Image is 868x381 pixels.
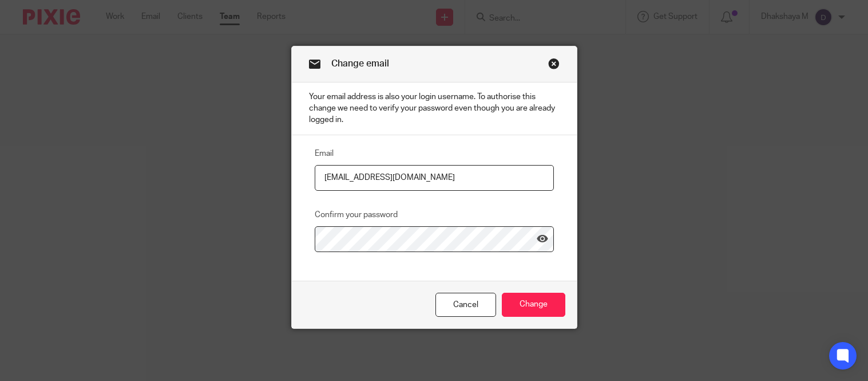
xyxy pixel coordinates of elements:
a: Cancel [435,293,496,317]
label: Confirm your password [315,209,398,221]
label: Email [315,148,334,159]
a: Close this dialog window [548,58,560,73]
input: Change [502,293,565,317]
p: Your email address is also your login username. To authorise this change we need to verify your p... [292,83,577,135]
span: Change email [331,59,389,68]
